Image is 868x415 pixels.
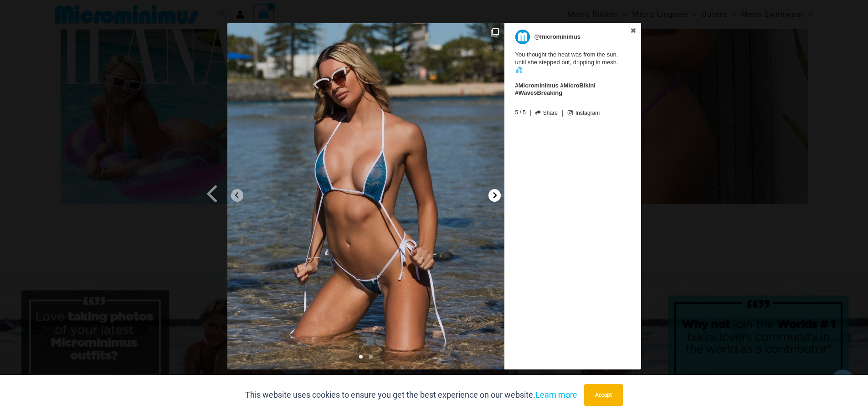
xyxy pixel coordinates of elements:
[515,30,530,44] img: microminimus.jpg
[567,110,600,117] a: Instagram
[584,384,623,406] button: Accept
[227,23,504,369] img: You thought the heat was from the sun, until she stepped out, dripping in mesh. 💦 <br> <br> #Micr...
[534,30,581,44] p: @microminimus
[245,388,577,402] p: This website uses cookies to ensure you get the best experience on our website.
[535,110,558,116] a: Share
[515,46,624,97] span: You thought the heat was from the sun, until she stepped out, dripping in mesh. 💦
[560,82,595,89] a: #MicroBikini
[515,30,624,44] a: @microminimus
[535,390,577,400] a: Learn more
[515,89,563,96] a: #WavesBreaking
[515,108,526,116] span: 5 / 5
[515,82,559,89] a: #Microminimus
